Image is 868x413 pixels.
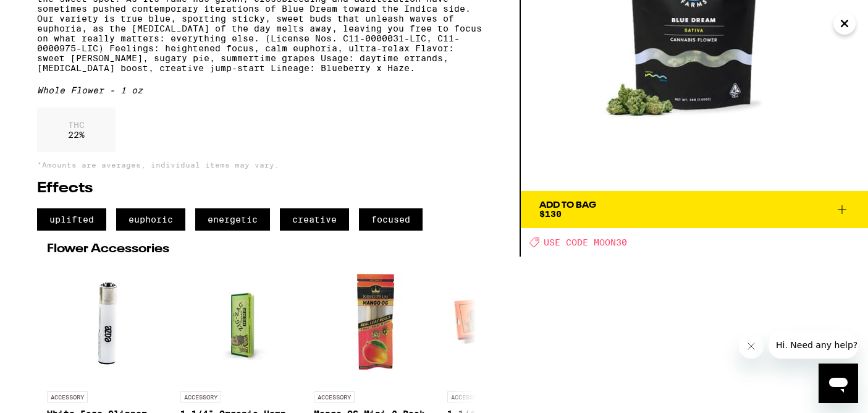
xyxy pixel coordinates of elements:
[539,209,562,219] span: $130
[180,262,304,385] img: Zig-Zag - 1 1/4" Organic Hemp Papers
[819,364,858,403] iframe: Button to launch messaging window
[539,201,596,210] div: Add To Bag
[359,208,423,231] span: focused
[447,391,488,402] p: ACCESSORY
[739,334,764,359] iframe: Close message
[769,331,858,359] iframe: Message from company
[521,191,868,228] button: Add To Bag$130
[68,120,85,130] p: THC
[37,85,482,95] div: Whole Flower - 1 oz
[47,391,88,402] p: ACCESSORY
[116,208,185,231] span: euphoric
[544,237,627,247] span: USE CODE MOON30
[37,161,482,169] p: *Amounts are averages, individual items may vary.
[447,262,571,385] img: Zig-Zag - 1 1/4" Classic Rolling Papers
[47,262,171,385] img: Eaze Accessories - White Eaze Clipper Lighter
[195,208,270,231] span: energetic
[37,208,106,231] span: uplifted
[180,391,221,402] p: ACCESSORY
[314,262,437,385] img: King Palm - Mango OG Mini 2-Pack Wraps
[47,243,473,255] h2: Flower Accessories
[314,391,355,402] p: ACCESSORY
[280,208,349,231] span: creative
[833,12,856,35] button: Close
[37,108,116,152] div: 22 %
[37,181,482,196] h2: Effects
